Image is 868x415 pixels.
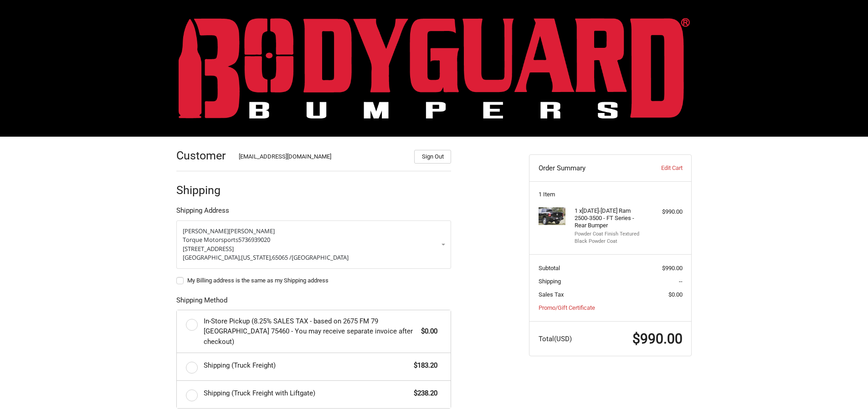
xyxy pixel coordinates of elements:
span: [PERSON_NAME] [183,227,229,235]
span: [GEOGRAPHIC_DATA] [292,253,349,261]
legend: Shipping Method [176,295,227,310]
span: 5736939020 [238,236,270,244]
li: Powder Coat Finish Textured Black Powder Coat [575,231,644,246]
span: $990.00 [662,265,683,272]
span: $0.00 [416,326,437,337]
h4: 1 x [DATE]-[DATE] Ram 2500-3500 - FT Series - Rear Bumper [575,207,644,230]
div: [EMAIL_ADDRESS][DOMAIN_NAME] [239,152,406,164]
h2: Shipping [176,183,230,197]
h2: Customer [176,149,230,163]
a: Promo/Gift Certificate [539,304,595,311]
span: $990.00 [632,331,683,347]
iframe: Chat Widget [822,371,868,415]
span: $0.00 [668,291,683,298]
legend: Shipping Address [176,205,229,220]
span: $183.20 [409,360,437,371]
span: Shipping (Truck Freight with Liftgate) [204,388,410,399]
span: $238.20 [409,388,437,399]
span: -- [679,278,683,285]
span: [PERSON_NAME] [229,227,275,235]
span: Shipping [539,278,561,285]
span: [GEOGRAPHIC_DATA], [183,253,241,261]
h3: Order Summary [539,164,637,173]
span: Shipping (Truck Freight) [204,360,410,371]
span: Torque Motorsports [183,236,238,244]
a: Edit Cart [637,164,682,173]
a: Enter or select a different address [176,220,451,269]
div: $990.00 [647,207,683,216]
button: Sign Out [414,150,451,164]
span: Total (USD) [539,335,572,343]
span: [STREET_ADDRESS] [183,245,234,253]
span: [US_STATE], [241,253,272,261]
img: BODYGUARD BUMPERS [179,18,690,118]
span: Subtotal [539,265,560,272]
label: My Billing address is the same as my Shipping address [176,277,451,284]
span: 65065 / [272,253,292,261]
span: Sales Tax [539,291,564,298]
h3: 1 Item [539,191,683,198]
span: In-Store Pickup (8.25% SALES TAX - based on 2675 FM 79 [GEOGRAPHIC_DATA] 75460 - You may receive ... [204,316,417,347]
